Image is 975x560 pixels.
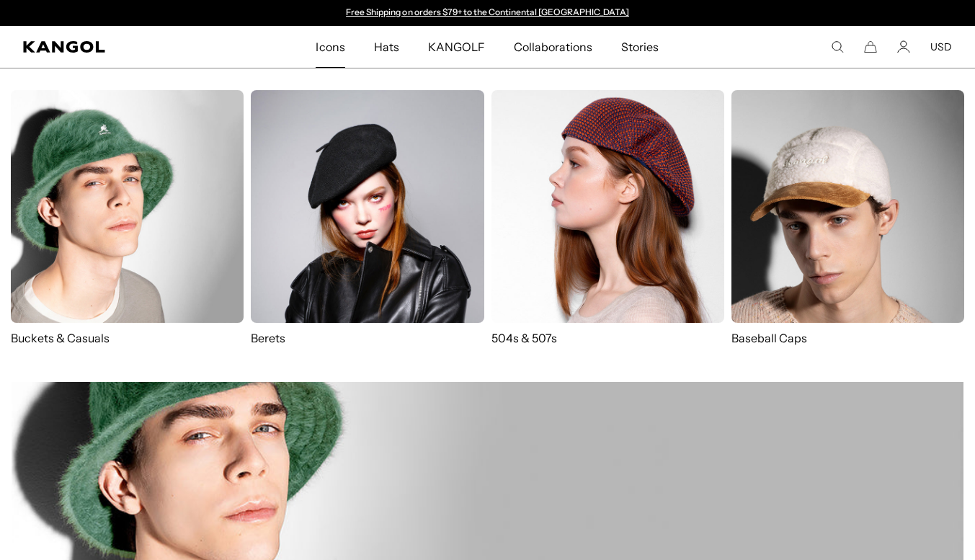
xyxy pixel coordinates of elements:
a: 504s & 507s [491,90,724,346]
a: Kangol [23,41,209,53]
a: KANGOLF [414,26,499,68]
span: Stories [621,26,659,68]
span: KANGOLF [428,26,485,68]
a: Berets [251,90,484,346]
a: Icons [301,26,359,68]
a: Free Shipping on orders $79+ to the Continental [GEOGRAPHIC_DATA] [346,6,629,17]
button: USD [930,40,952,53]
span: Hats [374,26,399,68]
div: Announcement [339,7,636,19]
div: 1 of 2 [339,7,636,19]
a: Collaborations [499,26,607,68]
button: Cart [864,40,877,53]
summary: Search here [831,40,844,53]
p: Berets [251,330,484,346]
a: Account [897,40,910,53]
span: Collaborations [514,26,592,68]
a: Stories [607,26,673,68]
span: Icons [316,26,344,68]
p: Baseball Caps [731,330,964,346]
a: Baseball Caps [731,90,964,360]
a: Hats [360,26,414,68]
a: Buckets & Casuals [11,90,244,346]
p: 504s & 507s [491,330,724,346]
p: Buckets & Casuals [11,330,244,346]
slideshow-component: Announcement bar [339,7,636,19]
